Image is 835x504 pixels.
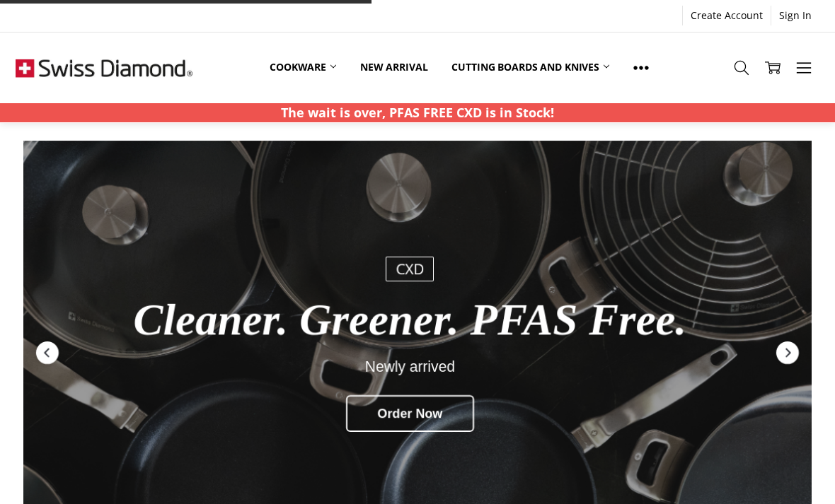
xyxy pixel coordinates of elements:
div: Next [775,340,800,365]
p: The wait is over, PFAS FREE CXD is in Stock! [281,103,554,122]
div: Newly arrived [120,358,700,375]
div: Order Now [345,394,474,431]
a: Cutting boards and knives [439,52,621,83]
a: New arrival [348,52,439,83]
a: Cookware [258,52,348,83]
a: Sign In [771,6,819,25]
img: Free Shipping On Every Order [16,33,192,103]
div: Previous [35,340,60,365]
div: Cleaner. Greener. PFAS Free. [120,295,700,344]
div: CXD [386,257,434,281]
a: Create Account [683,6,771,25]
a: Show All [621,52,661,83]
